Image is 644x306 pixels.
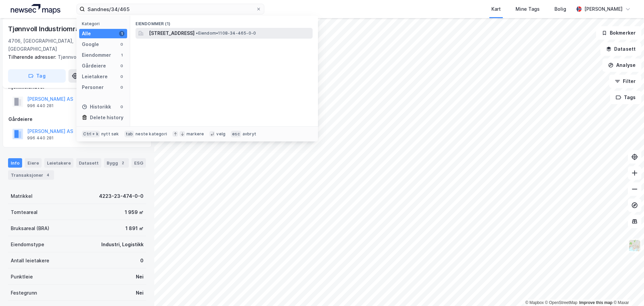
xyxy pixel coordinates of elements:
div: Kategori [82,21,127,26]
a: Mapbox [525,300,544,305]
div: Matrikkel [11,192,33,200]
div: Nei [136,273,144,281]
div: 4223-23-474-0-0 [99,192,144,200]
div: avbryt [243,131,256,137]
div: Industri, Logistikk [101,241,144,249]
div: Google [82,40,99,48]
span: Eiendom • 1108-34-465-0-0 [196,31,256,36]
div: 0 [119,104,124,110]
a: OpenStreetMap [545,300,578,305]
div: 996 440 281 [27,135,54,141]
button: Tags [610,91,641,104]
div: Punktleie [11,273,33,281]
img: logo.a4113a55bc3d86da70a041830d287a7e.svg [11,4,60,14]
div: Eiere [25,158,42,168]
div: Info [8,158,22,168]
div: Personer [82,83,104,91]
div: 0 [119,85,124,90]
div: 0 [140,257,144,265]
div: 1 [119,31,124,36]
div: neste kategori [136,131,167,137]
div: Kontrollprogram for chat [610,274,644,306]
div: Eiendommer (1) [130,16,318,28]
div: 1 [119,52,124,58]
div: markere [186,131,204,137]
div: 4 [45,172,51,178]
div: Mine Tags [516,5,540,13]
div: Eiendomstype [11,241,44,249]
div: 1 959 ㎡ [125,208,144,216]
span: Tilhørende adresser: [8,54,58,60]
div: Festegrunn [11,289,37,297]
div: 996 440 281 [27,103,54,108]
div: Leietakere [82,73,108,81]
div: Antall leietakere [11,257,49,265]
div: 0 [119,63,124,69]
div: ESG [131,158,146,168]
div: Alle [82,30,91,38]
div: 0 [119,74,124,79]
div: 0 [119,42,124,47]
span: [STREET_ADDRESS] [149,29,195,37]
div: Tjønnvoll Industriområde 4 [8,24,95,34]
div: Transaksjoner [8,170,54,180]
div: Eiendommer [82,51,111,59]
div: Tjønnvoll Industriområde 2 [8,53,141,61]
div: Tomteareal [11,208,38,216]
input: Søk på adresse, matrikkel, gårdeiere, leietakere eller personer [85,4,256,14]
div: Historikk [82,103,111,111]
button: Filter [609,75,641,88]
button: Bokmerker [596,26,641,40]
button: Datasett [600,42,641,56]
div: Delete history [90,114,123,122]
button: Tag [8,69,66,83]
div: Leietakere [44,158,73,168]
div: tab [124,131,135,137]
div: Bolig [554,5,566,13]
span: • [196,31,198,36]
div: Datasett [76,158,101,168]
a: Improve this map [579,300,612,305]
div: Nei [136,289,144,297]
div: velg [216,131,225,137]
div: esc [231,131,241,137]
div: Ctrl + k [82,131,100,137]
div: 2 [119,160,126,166]
div: [PERSON_NAME] [584,5,623,13]
div: Bygg [104,158,129,168]
div: Gårdeiere [82,62,106,70]
iframe: Chat Widget [610,274,644,306]
div: Kart [491,5,501,13]
div: nytt søk [101,131,119,137]
div: Gårdeiere [8,115,146,123]
div: 4706, [GEOGRAPHIC_DATA], [GEOGRAPHIC_DATA] [8,37,109,53]
div: 1 891 ㎡ [125,224,144,232]
div: Bruksareal (BRA) [11,224,49,232]
img: Z [628,239,641,252]
button: Analyse [602,58,641,72]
